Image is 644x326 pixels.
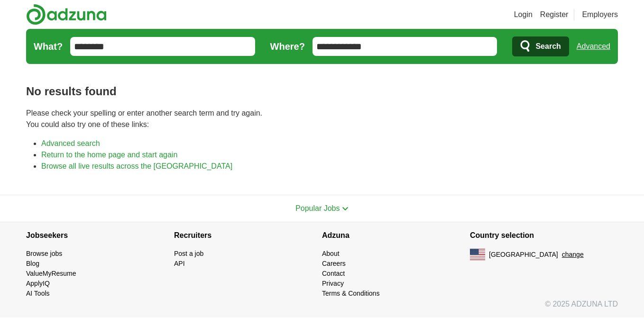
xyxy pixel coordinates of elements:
a: Privacy [322,280,344,287]
label: Where? [270,39,305,54]
button: Search [512,36,569,56]
label: What? [34,39,63,54]
a: Register [540,9,569,20]
a: Employers [582,9,618,20]
h4: Country selection [470,222,618,249]
img: Adzuna logo [26,4,107,25]
a: Advanced search [41,139,100,147]
button: change [562,250,584,260]
a: Blog [26,260,39,267]
h1: No results found [26,83,618,100]
span: Search [535,37,561,56]
img: US flag [470,249,485,260]
a: ValueMyResume [26,270,76,277]
span: Popular Jobs [295,204,340,212]
a: Return to the home page and start again [41,151,177,159]
span: [GEOGRAPHIC_DATA] [489,250,558,260]
a: ApplyIQ [26,280,50,287]
a: AI Tools [26,290,50,297]
a: Advanced [577,37,610,56]
a: Browse jobs [26,250,62,257]
a: Login [514,9,533,20]
a: API [174,260,185,267]
a: Browse all live results across the [GEOGRAPHIC_DATA] [41,162,232,170]
div: © 2025 ADZUNA LTD [18,299,626,317]
img: toggle icon [342,207,349,211]
a: Terms & Conditions [322,290,379,297]
a: Careers [322,260,346,267]
a: Contact [322,270,345,277]
p: Please check your spelling or enter another search term and try again. You could also try one of ... [26,108,618,130]
a: About [322,250,340,257]
a: Post a job [174,250,203,257]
